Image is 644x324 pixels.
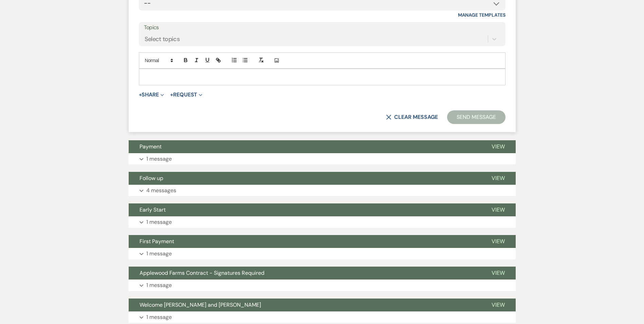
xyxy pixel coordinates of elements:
p: 1 message [146,218,172,227]
button: View [481,203,516,216]
span: View [492,175,505,182]
a: Manage Templates [458,12,505,18]
span: View [492,143,505,150]
button: Welcome [PERSON_NAME] and [PERSON_NAME] [129,299,481,311]
span: Applewood Farms Contract - Signatures Required [140,269,264,276]
button: 4 messages [129,185,516,196]
button: Payment [129,140,481,153]
button: Send Message [447,110,505,124]
button: Follow up [129,172,481,185]
button: View [481,267,516,280]
span: View [492,269,505,276]
span: Welcome [PERSON_NAME] and [PERSON_NAME] [140,301,261,308]
span: Payment [140,143,162,150]
button: Request [170,92,202,97]
div: Select topics [145,35,180,44]
span: + [139,92,142,97]
p: 1 message [146,313,172,322]
span: Early Start [140,206,166,213]
button: Applewood Farms Contract - Signatures Required [129,267,481,280]
button: View [481,140,516,153]
button: View [481,235,516,248]
label: Topics [144,23,500,33]
button: 1 message [129,153,516,165]
span: View [492,206,505,213]
p: 1 message [146,155,172,163]
button: Share [139,92,164,97]
p: 1 message [146,281,172,290]
p: 1 message [146,249,172,258]
button: Early Start [129,203,481,216]
span: View [492,301,505,308]
span: View [492,238,505,245]
button: First Payment [129,235,481,248]
button: Clear message [386,114,438,120]
button: View [481,299,516,311]
span: Follow up [140,175,163,182]
p: 4 messages [146,186,176,195]
span: First Payment [140,238,174,245]
button: 1 message [129,280,516,291]
button: View [481,172,516,185]
button: 1 message [129,311,516,323]
span: + [170,92,173,97]
button: 1 message [129,216,516,228]
button: 1 message [129,248,516,259]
